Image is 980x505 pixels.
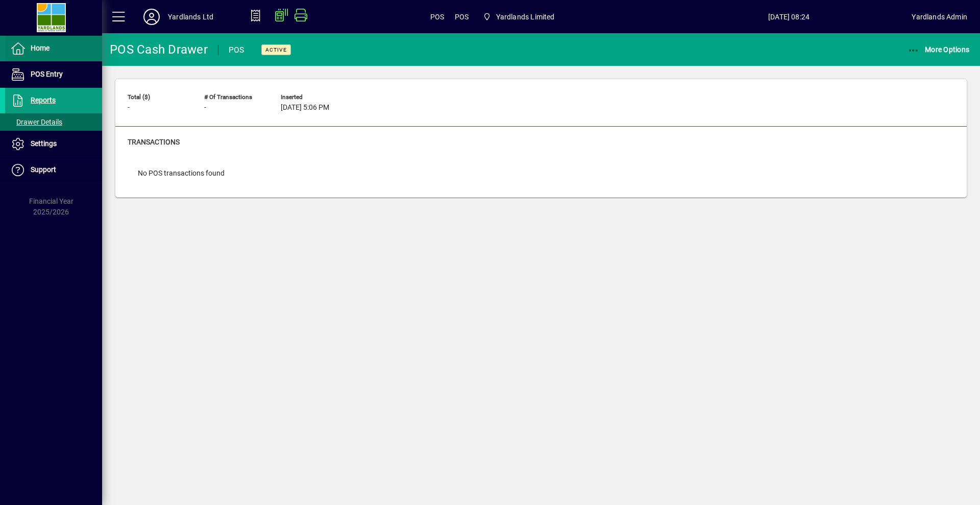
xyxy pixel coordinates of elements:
a: POS Entry [5,62,102,87]
span: # of Transactions [204,94,265,101]
span: Reports [31,96,56,104]
a: Settings [5,131,102,157]
a: Drawer Details [5,113,102,131]
span: POS Entry [31,70,63,78]
span: Transactions [128,138,180,146]
span: Active [265,46,287,53]
span: Yardlands Limited [496,9,555,25]
span: [DATE] 5:06 PM [281,104,329,112]
span: Settings [31,139,57,148]
div: Yardlands Ltd [168,9,213,25]
div: Yardlands Admin [912,9,967,25]
a: Home [5,36,102,61]
span: POS [430,9,445,25]
span: POS [455,9,469,25]
button: More Options [905,40,972,59]
span: Home [31,44,50,52]
span: Total ($) [128,94,189,101]
span: [DATE] 08:24 [666,9,912,25]
a: Support [5,157,102,183]
span: Yardlands Limited [479,8,558,26]
button: Profile [135,8,168,26]
div: No POS transactions found [128,158,235,189]
span: Inserted [281,94,342,101]
span: More Options [908,45,970,54]
div: POS [229,42,244,58]
span: - [128,104,130,112]
span: Drawer Details [10,118,62,126]
span: - [204,104,206,112]
div: POS Cash Drawer [110,41,208,58]
span: Support [31,165,56,174]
